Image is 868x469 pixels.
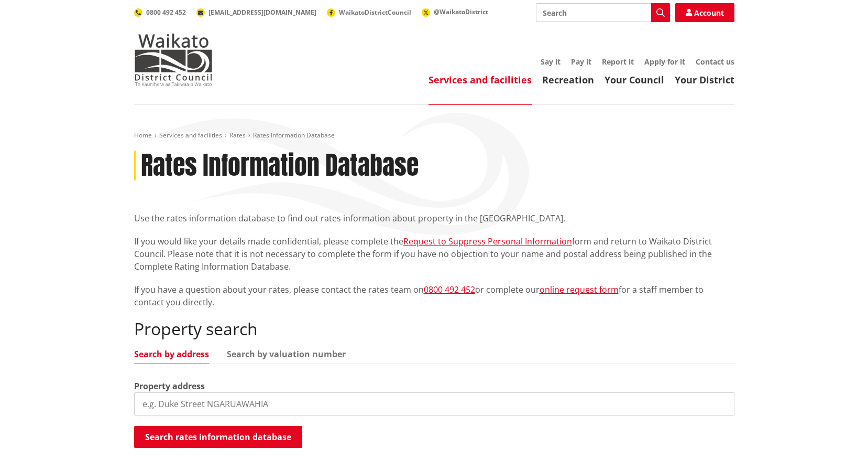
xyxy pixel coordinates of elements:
[159,131,222,140] a: Services and facilities
[134,212,734,225] p: Use the rates information database to find out rates information about property in the [GEOGRAPHI...
[134,235,734,273] p: If you would like your details made confidential, please complete the form and return to Waikato ...
[229,131,246,140] a: Rates
[339,8,411,17] span: WaikatoDistrictCouncil
[196,8,316,17] a: [EMAIL_ADDRESS][DOMAIN_NAME]
[227,350,346,358] a: Search by valuation number
[134,34,213,86] img: Waikato District Council - Te Kaunihera aa Takiwaa o Waikato
[571,57,591,67] a: Pay it
[134,131,152,140] a: Home
[428,73,532,86] a: Services and facilities
[134,350,209,358] a: Search by address
[542,73,594,86] a: Recreation
[422,7,488,16] a: @WaikatoDistrict
[134,380,205,392] label: Property address
[146,8,186,17] span: 0800 492 452
[327,8,411,17] a: WaikatoDistrictCouncil
[675,73,734,86] a: Your District
[696,57,734,67] a: Contact us
[536,3,670,22] input: Search input
[141,151,419,181] h1: Rates Information Database
[602,57,634,67] a: Report it
[134,319,734,339] h2: Property search
[134,426,302,448] button: Search rates information database
[424,284,475,295] a: 0800 492 452
[208,8,316,17] span: [EMAIL_ADDRESS][DOMAIN_NAME]
[253,131,335,140] span: Rates Information Database
[605,73,664,86] a: Your Council
[434,7,488,16] span: @WaikatoDistrict
[134,8,186,17] a: 0800 492 452
[134,131,734,140] nav: breadcrumb
[403,236,572,247] a: Request to Suppress Personal Information
[644,57,685,67] a: Apply for it
[541,57,561,67] a: Say it
[134,283,734,308] p: If you have a question about your rates, please contact the rates team on or complete our for a s...
[540,284,619,295] a: online request form
[134,392,734,415] input: e.g. Duke Street NGARUAWAHIA
[675,3,734,22] a: Account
